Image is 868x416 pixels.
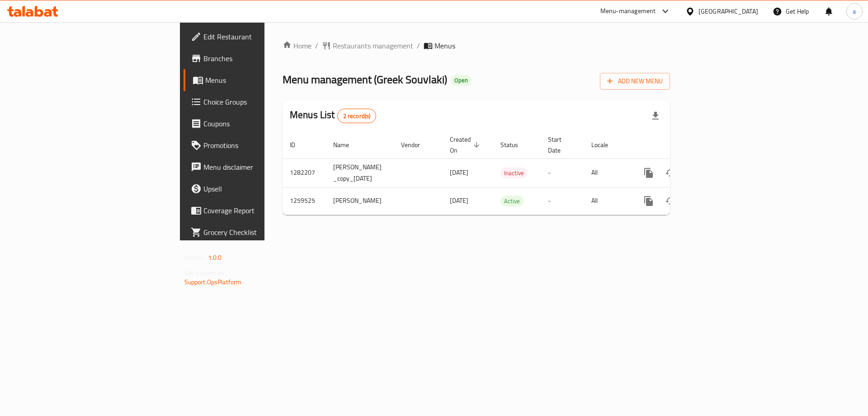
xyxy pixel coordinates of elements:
[450,134,482,156] span: Created On
[600,73,670,90] button: Add New Menu
[853,6,856,16] span: a
[417,40,420,51] li: /
[322,40,413,51] a: Restaurants management
[283,131,732,215] table: enhanced table
[451,77,472,84] span: Open
[203,96,318,107] span: Choice Groups
[208,252,222,263] span: 1.0.0
[203,53,318,64] span: Branches
[184,26,325,48] a: Edit Restaurant
[660,162,681,184] button: Change Status
[203,183,318,194] span: Upsell
[337,109,377,123] div: Total records count
[184,267,226,279] span: Get support on:
[600,6,656,17] div: Menu-management
[450,195,468,206] span: [DATE]
[338,112,376,120] span: 2 record(s)
[645,105,666,127] div: Export file
[638,162,660,184] button: more
[638,190,660,212] button: more
[333,139,361,150] span: Name
[184,134,325,156] a: Promotions
[184,252,207,263] span: Version:
[203,140,318,151] span: Promotions
[548,134,573,156] span: Start Date
[184,113,325,134] a: Coupons
[283,69,447,90] span: Menu management ( Greek Souvlaki )
[660,190,681,212] button: Change Status
[205,75,318,86] span: Menus
[203,205,318,216] span: Coverage Report
[203,227,318,238] span: Grocery Checklist
[500,168,528,178] span: Inactive
[283,40,670,51] nav: breadcrumb
[184,178,325,200] a: Upsell
[591,139,620,150] span: Locale
[326,187,394,215] td: [PERSON_NAME]
[541,187,584,215] td: -
[184,200,325,221] a: Coverage Report
[631,131,732,159] th: Actions
[184,48,325,69] a: Branches
[500,167,528,178] div: Inactive
[203,118,318,129] span: Coupons
[584,187,631,215] td: All
[500,139,530,150] span: Status
[203,162,318,172] span: Menu disclaimer
[184,91,325,113] a: Choice Groups
[333,40,413,51] span: Restaurants management
[184,276,242,288] a: Support.OpsPlatform
[451,75,472,86] div: Open
[607,76,663,87] span: Add New Menu
[434,40,455,51] span: Menus
[541,158,584,187] td: -
[401,139,432,150] span: Vendor
[184,69,325,91] a: Menus
[500,196,524,206] span: Active
[698,6,758,16] div: [GEOGRAPHIC_DATA]
[290,139,307,150] span: ID
[326,158,394,187] td: [PERSON_NAME] _copy_[DATE]
[184,156,325,178] a: Menu disclaimer
[203,31,318,42] span: Edit Restaurant
[290,108,376,123] h2: Menus List
[450,167,468,178] span: [DATE]
[584,158,631,187] td: All
[184,221,325,243] a: Grocery Checklist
